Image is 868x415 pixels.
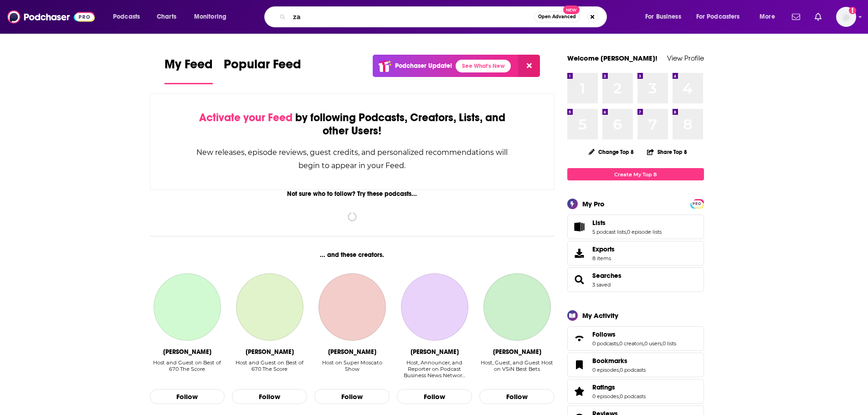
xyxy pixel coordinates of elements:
[479,359,555,372] div: Host, Guest, and Guest Host on VSiN Best Bets
[619,367,620,373] span: ,
[849,7,856,14] svg: Add a profile image
[411,348,459,356] div: Steve Harper
[188,10,238,24] button: open menu
[567,168,704,180] a: Create My Top 8
[570,220,589,233] a: Lists
[620,393,646,400] a: 0 podcasts
[619,393,620,400] span: ,
[570,247,589,260] span: Exports
[401,273,468,341] a: Steve Harper
[696,10,740,23] span: For Podcasters
[592,330,616,338] span: Follows
[538,15,576,19] span: Open Advanced
[567,241,704,266] a: Exports
[567,267,704,292] span: Searches
[196,146,509,172] div: New releases, episode reviews, guest credits, and personalized recommendations will begin to appe...
[236,273,303,341] a: David Haugh
[570,332,589,345] a: Follows
[644,340,662,347] a: 0 users
[196,111,509,138] div: by following Podcasts, Creators, Lists, and other Users!
[592,219,606,227] span: Lists
[150,359,225,379] div: Host and Guest on Best of 670 The Score
[583,146,640,158] button: Change Top 8
[232,389,307,405] button: Follow
[753,10,786,24] button: open menu
[151,10,182,24] a: Charts
[456,60,511,72] a: See What's New
[811,9,825,25] a: Show notifications dropdown
[194,10,226,23] span: Monitoring
[592,245,615,253] span: Exports
[164,56,213,77] span: My Feed
[107,10,152,24] button: open menu
[582,311,618,320] div: My Activity
[150,389,225,405] button: Follow
[164,56,213,84] a: My Feed
[692,200,703,207] span: PRO
[113,10,140,23] span: Podcasts
[567,379,704,404] span: Ratings
[592,229,626,235] a: 5 podcast lists
[619,340,643,347] a: 0 creators
[592,383,615,391] span: Ratings
[493,348,541,356] div: Wes Reynolds
[592,340,618,347] a: 0 podcasts
[163,348,211,356] div: Mike Mulligan
[592,393,619,400] a: 0 episodes
[592,272,621,280] a: Searches
[836,7,856,27] button: Show profile menu
[397,359,472,379] div: Host, Announcer, and Reporter on Podcast Business News Networ…
[760,10,775,23] span: More
[318,273,386,341] a: Vincent Moscato
[662,340,663,347] span: ,
[592,219,662,227] a: Lists
[567,54,657,62] a: Welcome [PERSON_NAME]!
[645,10,681,23] span: For Business
[592,357,646,365] a: Bookmarks
[154,273,221,341] a: Mike Mulligan
[582,200,605,208] div: My Pro
[567,215,704,239] span: Lists
[663,340,676,347] a: 0 lists
[592,282,611,288] a: 3 saved
[314,359,390,379] div: Host on Super Moscato Show
[563,5,580,14] span: New
[224,56,301,84] a: Popular Feed
[627,229,662,235] a: 0 episode lists
[483,273,551,341] a: Wes Reynolds
[643,340,644,347] span: ,
[592,367,619,373] a: 0 episodes
[647,143,688,161] button: Share Top 8
[479,389,555,405] button: Follow
[692,200,703,207] a: PRO
[395,62,452,70] p: Podchaser Update!
[836,7,856,27] span: Logged in as agoldsmithwissman
[788,9,804,25] a: Show notifications dropdown
[592,383,646,391] a: Ratings
[567,353,704,377] span: Bookmarks
[592,357,627,365] span: Bookmarks
[479,359,555,379] div: Host, Guest, and Guest Host on VSiN Best Bets
[567,326,704,351] span: Follows
[690,10,753,24] button: open menu
[592,255,615,261] span: 8 items
[150,359,225,372] div: Host and Guest on Best of 670 The Score
[232,359,307,372] div: Host and Guest on Best of 670 The Score
[836,7,856,27] img: User Profile
[570,273,589,286] a: Searches
[328,348,376,356] div: Vincent Moscato
[289,10,534,24] input: Search podcasts, credits, & more...
[224,56,301,77] span: Popular Feed
[157,10,176,23] span: Charts
[314,389,390,405] button: Follow
[199,111,293,124] span: Activate your Feed
[273,6,616,27] div: Search podcasts, credits, & more...
[592,330,676,338] a: Follows
[7,8,95,26] img: Podchaser - Follow, Share and Rate Podcasts
[618,340,619,347] span: ,
[626,229,627,235] span: ,
[639,10,693,24] button: open menu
